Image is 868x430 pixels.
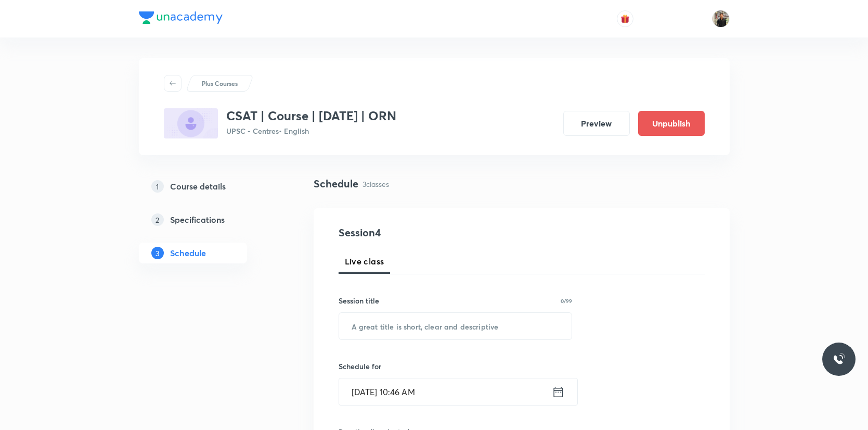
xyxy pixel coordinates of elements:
[339,225,528,241] h4: Session 4
[139,209,280,230] a: 2Specifications
[139,11,223,24] img: Company Logo
[833,353,845,365] img: ttu
[362,179,389,189] p: 3 classes
[638,111,705,136] button: Unpublish
[151,180,164,193] p: 1
[164,108,218,138] img: E6690913-A77B-495E-99C2-2A97CF6A901B_plus.png
[712,10,730,28] img: Yudhishthir
[139,176,280,197] a: 1Course details
[226,125,396,136] p: UPSC - Centres • English
[226,108,396,123] h3: CSAT | Course | [DATE] | ORN
[139,11,223,27] a: Company Logo
[314,176,358,192] h4: Schedule
[170,247,206,259] h5: Schedule
[345,255,384,268] span: Live class
[202,79,238,88] p: Plus Courses
[620,14,630,23] img: avatar
[170,180,226,193] h5: Course details
[339,361,573,372] h6: Schedule for
[170,213,225,226] h5: Specifications
[563,111,630,136] button: Preview
[151,213,164,226] p: 2
[561,298,572,303] p: 0/99
[151,247,164,259] p: 3
[617,10,633,27] button: avatar
[339,295,379,306] h6: Session title
[339,313,572,339] input: A great title is short, clear and descriptive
